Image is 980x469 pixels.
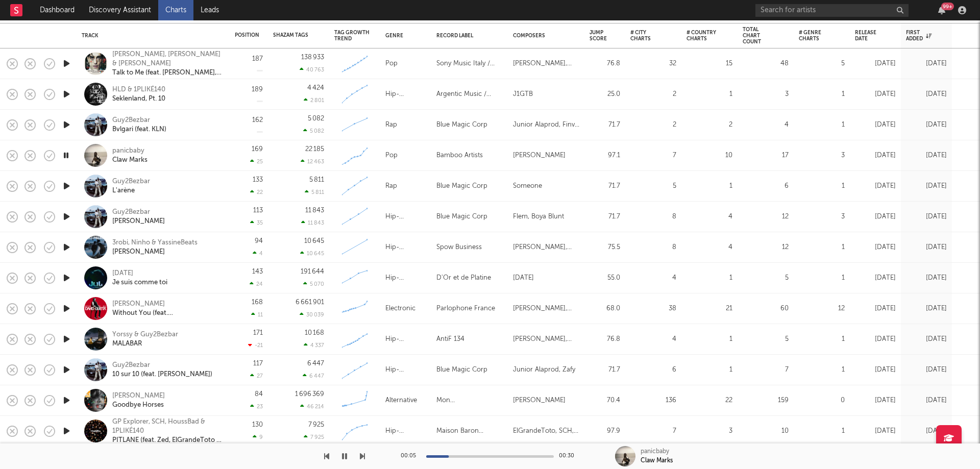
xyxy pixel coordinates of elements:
[855,272,896,284] div: [DATE]
[799,30,829,42] div: # Genre Charts
[112,300,222,309] div: [PERSON_NAME]
[513,364,575,376] div: Junior Alaprod, Zafy
[112,208,165,217] div: Guy2Bezbar
[255,391,263,398] div: 84
[687,394,732,407] div: 22
[743,364,789,376] div: 7
[906,58,947,70] div: [DATE]
[743,88,789,101] div: 3
[112,300,222,318] a: [PERSON_NAME]Without You (feat. [PERSON_NAME])
[253,360,263,367] div: 117
[385,394,417,407] div: Alternative
[513,88,533,101] div: J1GTB
[250,373,263,379] div: 27
[799,180,845,192] div: 1
[252,299,263,306] div: 168
[252,56,263,62] div: 187
[799,88,845,101] div: 1
[252,117,263,124] div: 162
[253,177,263,183] div: 133
[112,339,178,349] div: MALABAR
[436,119,487,131] div: Blue Magic Corp
[301,54,324,61] div: 138 933
[305,330,324,336] div: 10 168
[590,88,620,101] div: 25.0
[513,119,579,131] div: Junior Alaprod, Finvy, Puch'K
[513,33,574,39] div: Composers
[385,58,398,70] div: Pop
[300,311,324,318] div: 30 039
[641,447,669,456] div: panicbaby
[112,116,166,134] a: Guy2BezbarBvlgari (feat. KLN)
[687,150,732,162] div: 10
[112,330,178,349] a: Yorssy & Guy2BezbarMALABAR
[112,391,165,410] a: [PERSON_NAME]Goodbye Horses
[855,364,896,376] div: [DATE]
[301,219,324,226] div: 11 843
[906,425,947,437] div: [DATE]
[300,250,324,257] div: 10 645
[304,97,324,104] div: 2 801
[630,150,676,162] div: 7
[385,333,426,345] div: Hip-Hop/Rap
[112,125,166,134] div: Bvlgari (feat. KLN)
[112,401,165,410] div: Goodbye Horses
[855,394,896,407] div: [DATE]
[906,180,947,192] div: [DATE]
[855,30,880,42] div: Release Date
[301,268,324,275] div: 191 644
[687,88,732,101] div: 1
[799,241,845,254] div: 1
[687,119,732,131] div: 2
[799,364,845,376] div: 1
[112,269,167,278] div: [DATE]
[743,119,789,131] div: 4
[687,425,732,437] div: 3
[112,436,222,445] div: PITLANE (feat. Zed, ElGrandeToto & [PERSON_NAME]) (Bonus)
[436,150,483,162] div: Bamboo Artists
[590,364,620,376] div: 71.7
[82,33,219,39] div: Track
[855,241,896,254] div: [DATE]
[687,211,732,223] div: 4
[630,88,676,101] div: 2
[385,303,415,315] div: Electronic
[273,32,309,38] div: Shazam Tags
[112,208,165,226] a: Guy2Bezbar[PERSON_NAME]
[743,58,789,70] div: 48
[906,150,947,162] div: [DATE]
[855,425,896,437] div: [DATE]
[590,211,620,223] div: 71.7
[630,425,676,437] div: 7
[112,269,167,287] a: [DATE]Je suis comme toi
[513,272,534,284] div: [DATE]
[641,456,673,465] div: Claw Marks
[590,119,620,131] div: 71.7
[112,417,222,436] div: GP Explorer, SCH, HoussBad & 1PLIKÉ140
[112,50,222,68] div: [PERSON_NAME], [PERSON_NAME] & [PERSON_NAME]
[436,425,503,437] div: Maison Baron [PERSON_NAME]
[687,272,732,284] div: 1
[112,94,165,104] div: Seklenland, Pt. 10
[235,32,259,38] div: Position
[251,311,263,318] div: 11
[112,309,222,318] div: Without You (feat. [PERSON_NAME])
[513,180,542,192] div: Someone
[250,219,263,226] div: 35
[112,361,212,370] div: Guy2Bezbar
[252,86,263,93] div: 189
[630,364,676,376] div: 6
[385,119,397,131] div: Rap
[300,403,324,410] div: 46 214
[799,303,845,315] div: 12
[436,272,491,284] div: D'Or et de Platine
[630,241,676,254] div: 8
[855,119,896,131] div: [DATE]
[855,180,896,192] div: [DATE]
[590,303,620,315] div: 68.0
[304,434,324,440] div: 7 925
[687,333,732,345] div: 1
[436,180,487,192] div: Blue Magic Corp
[513,394,566,407] div: [PERSON_NAME]
[301,158,324,165] div: 12 463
